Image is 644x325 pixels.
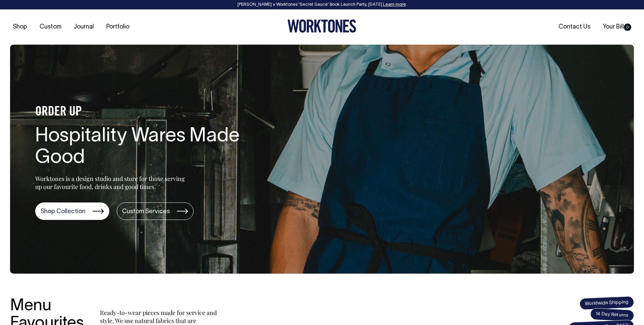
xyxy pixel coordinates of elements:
div: [PERSON_NAME] × Worktones ‘Secret Sauce’ Book Launch Party, [DATE]. . [7,2,637,7]
a: Contact Us [556,21,593,33]
a: Custom [37,21,64,33]
span: 0 [624,24,631,31]
a: Journal [71,21,97,33]
span: Worldwide Shipping [579,296,634,310]
h4: ORDER UP [35,105,250,119]
a: Shop Collection [35,202,109,220]
h1: Hospitality Wares Made Good [35,126,250,169]
a: Custom Services [117,202,194,220]
p: Worktones is a design studio and store for those serving up our favourite food, drinks and good t... [35,175,188,191]
a: Shop [10,21,30,33]
a: Learn more [383,3,406,7]
a: Portfolio [104,21,132,33]
span: 14 Day Returns [590,308,634,322]
a: Your Bill0 [600,21,634,33]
